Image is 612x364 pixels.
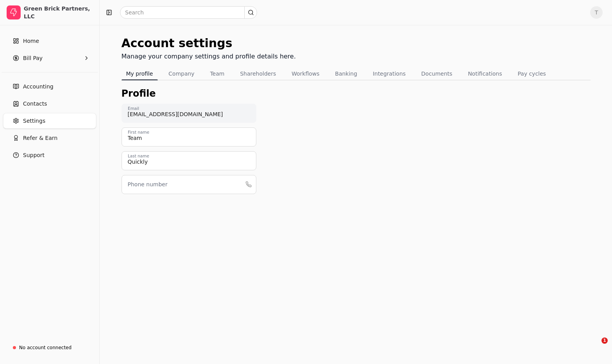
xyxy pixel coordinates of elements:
label: Phone number [128,180,168,189]
label: Last name [128,153,149,159]
span: 1 [601,337,608,344]
span: Home [23,37,39,45]
div: Green Brick Partners, LLC [24,5,93,20]
label: First name [128,129,149,136]
button: T [590,6,603,19]
span: Bill Pay [23,54,42,62]
a: No account connected [3,341,96,355]
a: Accounting [3,79,96,94]
nav: Tabs [122,67,591,80]
button: Documents [416,67,457,80]
button: Shareholders [235,67,280,80]
iframe: Intercom live chat [586,337,604,356]
button: Support [3,147,96,163]
span: Settings [23,117,45,125]
button: Team [205,67,229,80]
input: Search [120,6,257,19]
button: Banking [330,67,362,80]
div: Account settings [122,34,296,52]
button: Integrations [368,67,410,80]
span: Contacts [23,100,47,108]
button: Refer & Earn [3,130,96,146]
span: Refer & Earn [23,134,58,142]
button: Notifications [463,67,507,80]
a: Home [3,33,96,49]
span: Support [23,151,44,159]
button: Company [164,67,199,80]
span: Accounting [23,83,53,91]
a: Settings [3,113,96,129]
div: Manage your company settings and profile details here. [122,52,296,61]
a: Contacts [3,96,96,111]
label: Email [128,106,139,112]
button: Pay cycles [513,67,551,80]
button: Workflows [287,67,324,80]
button: Bill Pay [3,50,96,66]
button: My profile [122,67,158,80]
div: No account connected [19,344,72,351]
div: Profile [122,87,591,101]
